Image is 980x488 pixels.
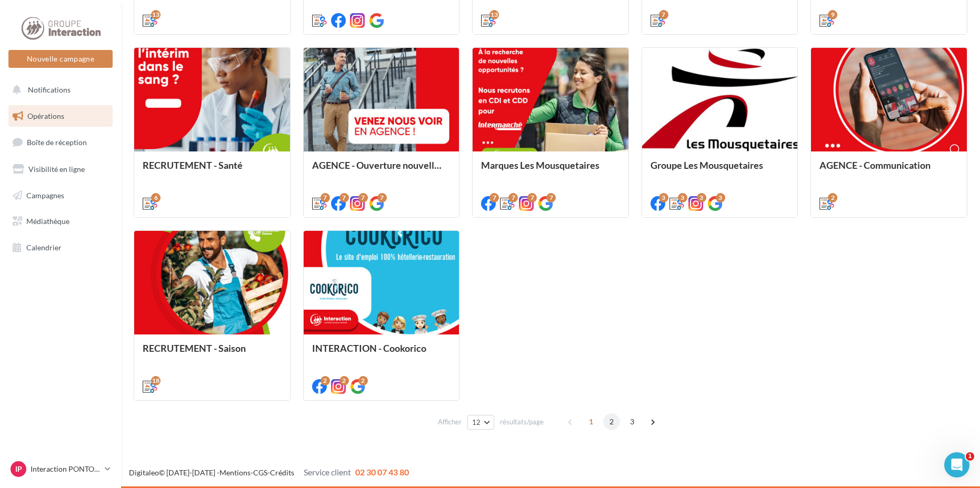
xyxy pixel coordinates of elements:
div: 18 [151,376,161,385]
p: Interaction PONTOISE [31,464,101,474]
a: Crédits [270,468,294,477]
div: RECRUTEMENT - Saison [143,343,282,364]
span: résultats/page [500,417,544,427]
a: Opérations [6,105,115,127]
div: 2 [321,376,330,385]
a: Calendrier [6,237,115,259]
a: Médiathèque [6,210,115,232]
span: 12 [472,418,481,426]
div: 13 [151,10,161,19]
a: Visibilité en ligne [6,158,115,180]
span: Calendrier [26,243,62,252]
a: Digitaleo [129,468,159,477]
span: 3 [624,413,641,430]
div: 2 [358,376,368,385]
div: RECRUTEMENT - Santé [143,160,282,181]
a: Campagnes [6,185,115,207]
span: 2 [603,413,620,430]
span: Service client [304,467,351,477]
div: 2 [828,193,837,202]
button: 12 [467,415,494,430]
span: Médiathèque [26,217,69,226]
div: 7 [527,193,537,202]
iframe: Intercom live chat [944,452,969,477]
span: Notifications [28,85,71,94]
a: IP Interaction PONTOISE [8,459,113,479]
span: Afficher [438,417,462,427]
div: 7 [339,193,349,202]
button: Notifications [6,79,111,101]
div: 9 [828,10,837,19]
div: 2 [339,376,349,385]
div: 7 [358,193,368,202]
div: 7 [508,193,518,202]
span: 1 [583,413,599,430]
div: Groupe Les Mousquetaires [651,160,789,181]
span: Visibilité en ligne [28,165,85,174]
div: Marques Les Mousquetaires [481,160,620,181]
div: AGENCE - Ouverture nouvelle agence [312,160,451,181]
div: 13 [489,10,499,19]
span: 02 30 07 43 80 [355,467,409,477]
span: Opérations [27,111,64,120]
div: 6 [151,193,161,202]
span: Boîte de réception [27,138,87,147]
a: Mentions [219,468,251,477]
span: Campagnes [26,190,64,199]
a: Boîte de réception [6,131,115,154]
div: 7 [546,193,556,202]
span: IP [15,464,22,474]
span: © [DATE]-[DATE] - - - [129,468,409,477]
div: 3 [659,193,668,202]
div: INTERACTION - Cookorico [312,343,451,364]
div: AGENCE - Communication [819,160,958,181]
span: 1 [966,452,974,461]
div: 3 [716,193,725,202]
div: 3 [678,193,687,202]
div: 7 [659,10,668,19]
div: 7 [377,193,387,202]
div: 7 [489,193,499,202]
a: CGS [253,468,267,477]
div: 7 [321,193,330,202]
button: Nouvelle campagne [8,50,113,68]
div: 3 [697,193,706,202]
